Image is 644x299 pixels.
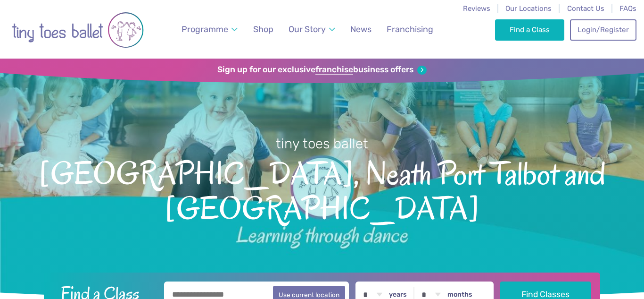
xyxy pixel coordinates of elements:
[177,19,242,40] a: Programme
[17,153,627,226] span: [GEOGRAPHIC_DATA], Neath Port Talbot and [GEOGRAPHIC_DATA]
[12,6,144,54] img: tiny toes ballet
[289,24,326,34] span: Our Story
[505,4,552,13] a: Our Locations
[389,290,407,299] label: years
[382,19,438,40] a: Franchising
[447,290,472,299] label: months
[249,19,278,40] a: Shop
[463,4,490,13] a: Reviews
[387,24,433,34] span: Franchising
[495,19,564,40] a: Find a Class
[619,4,636,13] a: FAQs
[346,19,376,40] a: News
[315,65,353,75] strong: franchise
[276,136,368,152] small: tiny toes ballet
[570,19,636,40] a: Login/Register
[182,24,228,34] span: Programme
[567,4,604,13] a: Contact Us
[253,24,273,34] span: Shop
[284,19,340,40] a: Our Story
[217,65,426,75] a: Sign up for our exclusivefranchisebusiness offers
[350,24,372,34] span: News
